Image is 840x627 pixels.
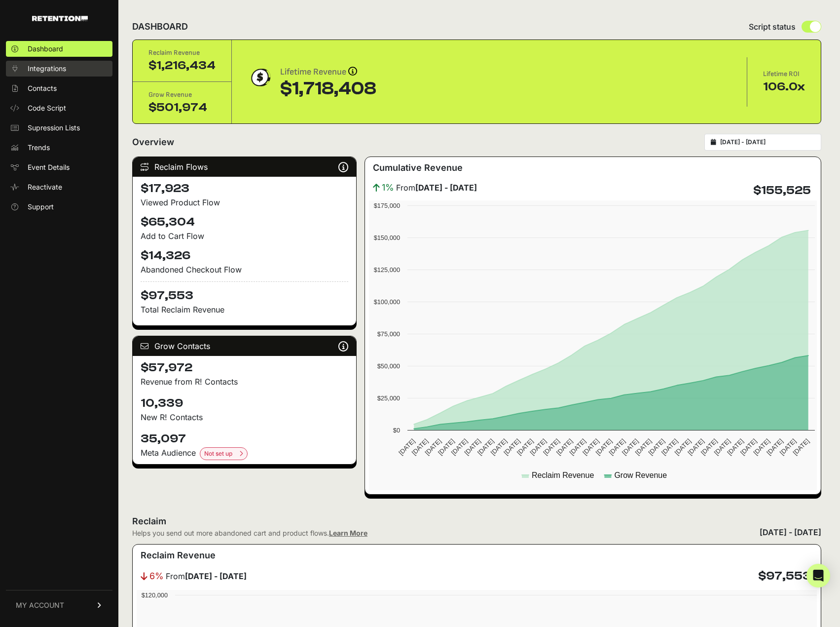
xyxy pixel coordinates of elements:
text: [DATE] [529,437,548,457]
text: [DATE] [476,437,495,457]
span: MY ACCOUNT [16,600,64,610]
div: 106.0x [763,79,805,95]
h4: $97,553 [141,281,348,304]
text: $125,000 [374,266,400,274]
text: Grow Revenue [614,471,667,479]
div: $1,718,408 [280,79,376,99]
h2: Overview [132,135,174,149]
span: Code Script [28,103,66,113]
span: Script status [749,21,796,33]
text: [DATE] [739,437,758,457]
span: Reactivate [28,182,62,192]
a: Learn More [329,529,367,537]
img: dollar-coin-05c43ed7efb7bc0c12610022525b4bbbb207c7efeef5aecc26f025e68dcafac9.png [248,65,272,90]
text: [DATE] [555,437,574,457]
div: Grow Contacts [133,336,356,356]
a: Support [6,199,112,215]
div: Meta Audience [141,447,348,460]
text: Reclaim Revenue [532,471,594,479]
text: [DATE] [713,437,732,457]
p: Total Reclaim Revenue [141,304,348,315]
text: $120,000 [142,591,168,599]
span: Dashboard [28,44,63,54]
div: Add to Cart Flow [141,230,348,242]
div: Reclaim Revenue [148,48,216,58]
text: $0 [393,427,400,434]
h4: $14,326 [141,248,348,264]
text: [DATE] [515,437,535,457]
text: [DATE] [437,437,456,457]
h3: Reclaim Revenue [141,549,216,562]
text: [DATE] [686,437,705,457]
text: [DATE] [423,437,442,457]
span: From [166,570,247,582]
text: [DATE] [765,437,784,457]
h4: $97,553 [758,568,811,584]
h2: DASHBOARD [132,20,188,34]
div: Grow Revenue [148,90,216,100]
text: [DATE] [463,437,482,457]
div: Lifetime Revenue [280,65,376,79]
h4: $57,972 [141,360,348,376]
h2: Reclaim [132,514,367,528]
a: Event Details [6,159,112,175]
span: 1% [382,181,394,195]
text: [DATE] [581,437,600,457]
text: [DATE] [752,437,771,457]
text: [DATE] [726,437,745,457]
text: [DATE] [778,437,798,457]
text: [DATE] [489,437,509,457]
div: Reclaim Flows [133,157,356,177]
div: Lifetime ROI [763,69,805,79]
h4: $155,525 [753,183,811,198]
a: Supression Lists [6,120,112,136]
div: $501,974 [148,100,216,116]
text: [DATE] [502,437,521,457]
text: [DATE] [634,437,653,457]
a: MY ACCOUNT [6,590,112,620]
strong: [DATE] - [DATE] [415,183,477,193]
text: [DATE] [621,437,640,457]
text: [DATE] [607,437,626,457]
p: New R! Contacts [141,411,348,423]
text: $50,000 [377,362,400,370]
span: 6% [149,569,164,583]
h3: Cumulative Revenue [373,161,463,175]
strong: [DATE] - [DATE] [185,571,247,581]
img: Retention.com [32,16,88,21]
a: Trends [6,140,112,156]
a: Code Script [6,100,112,116]
a: Contacts [6,80,112,96]
div: Helps you send out more abandoned cart and product flows. [132,528,367,538]
text: [DATE] [450,437,469,457]
text: [DATE] [673,437,693,457]
text: $75,000 [377,330,400,338]
text: $100,000 [374,298,400,306]
text: [DATE] [410,437,430,457]
text: [DATE] [699,437,719,457]
div: Viewed Product Flow [141,196,348,208]
text: $25,000 [377,394,400,402]
text: [DATE] [647,437,666,457]
span: Contacts [28,83,57,93]
div: $1,216,434 [148,58,216,74]
div: Open Intercom Messenger [806,564,830,588]
text: [DATE] [397,437,416,457]
span: Supression Lists [28,123,80,133]
span: Support [28,202,54,212]
span: Integrations [28,64,66,74]
text: [DATE] [568,437,587,457]
div: Abandoned Checkout Flow [141,264,348,275]
a: Integrations [6,61,112,77]
text: [DATE] [594,437,614,457]
p: Revenue from R! Contacts [141,376,348,388]
span: From [396,182,477,194]
h4: 35,097 [141,431,348,447]
span: Event Details [28,162,70,172]
h4: $65,304 [141,214,348,230]
span: Trends [28,143,50,153]
a: Reactivate [6,179,112,195]
text: [DATE] [542,437,561,457]
text: [DATE] [792,437,811,457]
text: [DATE] [660,437,679,457]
